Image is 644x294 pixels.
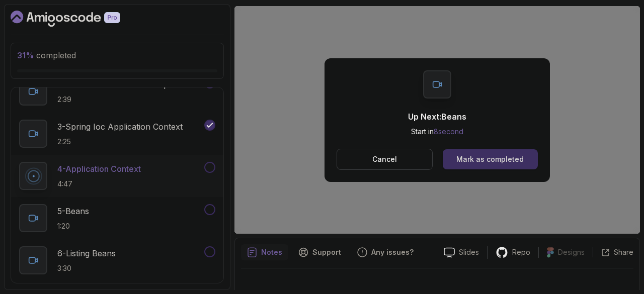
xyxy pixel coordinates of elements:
p: Designs [558,247,585,257]
button: Cancel [337,149,433,170]
p: 3 - Spring Ioc Application Context [57,121,183,133]
button: 4-Application Context4:47 [19,162,215,190]
iframe: To enrich screen reader interactions, please activate Accessibility in Grammarly extension settings [234,6,640,234]
p: 2:25 [57,137,183,147]
p: 3:30 [57,263,116,273]
p: 4 - Application Context [57,163,141,175]
p: Up Next: Beans [408,111,466,123]
a: Repo [488,246,538,259]
span: 31 % [17,50,34,60]
p: 4:47 [57,179,141,189]
p: Start in [408,127,466,137]
p: Slides [459,247,479,257]
p: 5 - Beans [57,205,89,217]
a: Dashboard [11,11,143,27]
p: Share [614,247,633,257]
button: 5-Beans1:20 [19,204,215,232]
button: Share [593,247,633,257]
p: Any issues? [371,247,414,257]
p: Notes [261,247,282,257]
p: 6 - Listing Beans [57,247,116,259]
div: Mark as completed [456,154,524,164]
p: Support [312,247,341,257]
button: Feedback button [351,244,420,260]
button: 2-Inversion Control And Dependency Injection2:39 [19,77,215,106]
button: 3-Spring Ioc Application Context2:25 [19,120,215,148]
a: Slides [436,247,487,258]
p: Cancel [372,154,397,164]
p: 2:39 [57,94,202,105]
p: 1:20 [57,221,89,231]
span: 8 second [434,127,463,136]
button: notes button [241,244,288,260]
p: Repo [512,247,530,257]
button: Support button [292,244,347,260]
button: Mark as completed [443,149,538,169]
button: 6-Listing Beans3:30 [19,246,215,274]
span: completed [17,50,76,60]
